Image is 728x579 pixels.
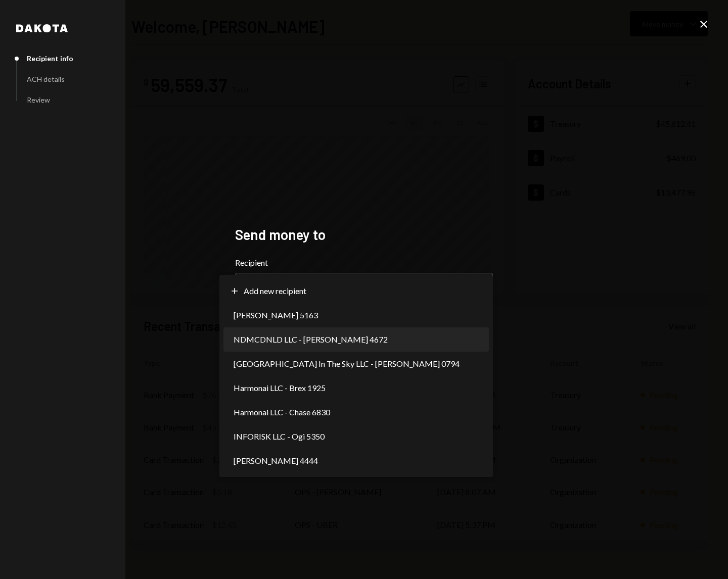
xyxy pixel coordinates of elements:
[234,455,318,467] span: [PERSON_NAME] 4444
[234,333,388,346] span: NDMCDNLD LLC - [PERSON_NAME] 4672
[234,358,460,370] span: [GEOGRAPHIC_DATA] In The Sky LLC - [PERSON_NAME] 0794
[244,285,306,297] span: Add new recipient
[234,430,325,443] span: INFORISK LLC - Ogi 5350
[235,257,493,269] label: Recipient
[234,382,326,394] span: Harmonai LLC - Brex 1925
[234,309,318,321] span: [PERSON_NAME] 5163
[235,225,493,245] h2: Send money to
[235,273,493,301] button: Recipient
[27,95,50,104] div: Review
[27,54,73,63] div: Recipient info
[234,406,330,418] span: Harmonai LLC - Chase 6830
[27,75,65,83] div: ACH details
